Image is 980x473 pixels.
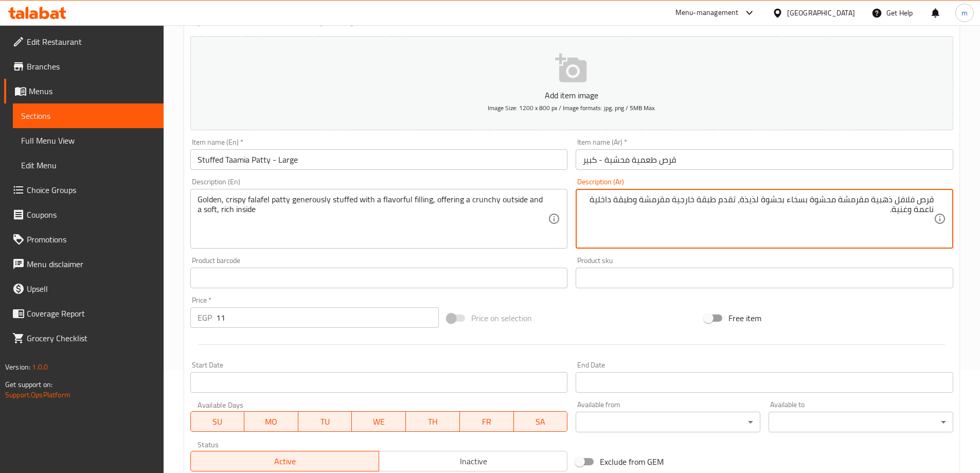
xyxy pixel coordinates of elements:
textarea: Golden, crispy falafel patty generously stuffed with a flavorful filling, offering a crunchy outs... [198,195,548,243]
span: MO [248,414,294,429]
input: Enter name En [190,149,568,170]
span: Get support on: [5,378,52,391]
span: TH [410,414,456,429]
a: Coupons [4,202,164,227]
a: Grocery Checklist [4,326,164,351]
button: Add item imageImage Size: 1200 x 800 px / Image formats: jpg, png / 5MB Max. [190,36,953,130]
h2: Update Stuffed Taamia Patty - Large [190,12,953,27]
div: ​ [576,412,760,432]
div: Menu-management [675,7,739,19]
button: FR [460,411,514,432]
button: TU [298,411,352,432]
button: TH [406,411,460,432]
button: WE [352,411,406,432]
span: Price on selection [471,312,532,324]
a: Sections [13,103,164,128]
textarea: قرص فلافل ذهبية مقرمشة محشوة بسخاء بحشوة لذيذة، تقدم طبقة خارجية مقرمشة وطبقة داخلية ناعمة وغنية. [583,195,934,243]
p: Add item image [206,89,937,101]
span: Branches [27,60,155,73]
span: Coupons [27,208,155,221]
span: Coverage Report [27,307,155,320]
span: Promotions [27,233,155,246]
span: Menus [29,85,155,97]
span: Version: [5,360,30,374]
span: m [961,7,968,19]
a: Edit Restaurant [4,29,164,54]
a: Menus [4,79,164,103]
a: Branches [4,54,164,79]
a: Support.OpsPlatform [5,388,70,401]
span: Active [195,454,375,469]
a: Promotions [4,227,164,252]
span: Image Size: 1200 x 800 px / Image formats: jpg, png / 5MB Max. [488,102,656,114]
span: Choice Groups [27,184,155,196]
span: Upsell [27,283,155,295]
button: MO [244,411,298,432]
input: Please enter price [216,307,439,328]
button: Inactive [379,451,567,471]
button: SA [514,411,568,432]
span: 1.0.0 [32,360,48,374]
span: Sections [21,110,155,122]
span: Full Menu View [21,134,155,147]
span: Inactive [383,454,563,469]
span: Free item [728,312,761,324]
a: Edit Menu [13,153,164,178]
a: Menu disclaimer [4,252,164,276]
span: Edit Menu [21,159,155,171]
input: Please enter product barcode [190,268,568,288]
span: Exclude from GEM [600,456,664,468]
a: Full Menu View [13,128,164,153]
input: Please enter product sku [576,268,953,288]
span: TU [302,414,348,429]
span: Edit Restaurant [27,36,155,48]
span: Menu disclaimer [27,258,155,270]
input: Enter name Ar [576,149,953,170]
span: WE [356,414,402,429]
button: SU [190,411,245,432]
a: Upsell [4,276,164,301]
div: ​ [769,412,953,432]
span: SU [195,414,241,429]
a: Choice Groups [4,178,164,202]
span: FR [464,414,510,429]
span: SA [518,414,564,429]
button: Active [190,451,379,471]
span: Grocery Checklist [27,332,155,344]
a: Coverage Report [4,301,164,326]
p: EGP [198,311,212,324]
div: [GEOGRAPHIC_DATA] [787,7,855,19]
